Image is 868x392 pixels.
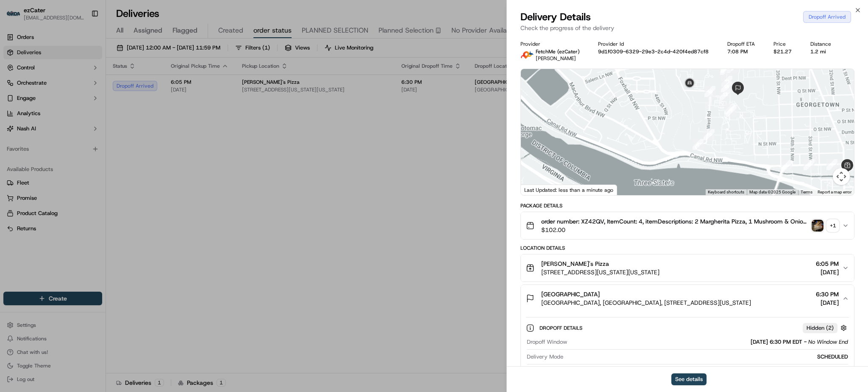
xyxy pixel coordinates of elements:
[567,353,848,361] div: SCHEDULED
[536,48,580,55] p: FetchMe (ezCater)
[803,323,849,333] button: Hidden (2)
[810,48,836,55] div: 1.2 mi
[540,325,584,331] span: Dropoff Details
[541,290,600,298] span: [GEOGRAPHIC_DATA]
[812,220,823,232] img: photo_proof_of_pickup image
[816,268,839,276] span: [DATE]
[773,41,797,47] div: Price
[521,254,854,282] button: [PERSON_NAME]'s Pizza[STREET_ADDRESS][US_STATE][US_STATE]6:05 PM[DATE]
[8,81,24,96] img: 1736555255976-a54dd68f-1ca7-489b-9aae-adbdc363a1c4
[29,81,139,89] div: Start new chat
[839,168,850,179] div: 3
[807,324,834,332] span: Hidden ( 2 )
[8,124,15,130] div: 📗
[721,76,732,87] div: 11
[5,119,68,135] a: 📗Knowledge Base
[812,220,839,232] button: photo_proof_of_pickup image+1
[810,41,836,47] div: Distance
[727,41,760,47] div: Dropoff ETA
[527,353,563,361] span: Delivery Mode
[808,338,848,346] span: No Window End
[8,34,154,47] p: Welcome 👋
[520,24,854,32] p: Check the progress of the delivery
[520,41,585,47] div: Provider
[816,259,839,268] span: 6:05 PM
[521,185,617,195] div: Last Updated: less than a minute ago
[801,190,812,194] a: Terms (opens in new tab)
[22,55,153,63] input: Got a question? Start typing here...
[708,189,744,195] button: Keyboard shortcuts
[80,123,136,131] span: API Documentation
[838,161,849,172] div: 4
[17,123,65,131] span: Knowledge Base
[60,143,103,150] a: Powered byPylon
[751,338,802,346] span: [DATE] 6:30 PM EDT
[521,285,854,312] button: [GEOGRAPHIC_DATA][GEOGRAPHIC_DATA], [GEOGRAPHIC_DATA], [STREET_ADDRESS][US_STATE]6:30 PM[DATE]
[671,373,707,385] button: See details
[598,41,714,47] div: Provider Id
[541,259,609,268] span: [PERSON_NAME]'s Pizza
[84,144,103,150] span: Pylon
[520,48,534,62] img: fetchme_logo.png
[541,268,659,276] span: [STREET_ADDRESS][US_STATE][US_STATE]
[144,83,154,94] button: Start new chat
[816,290,839,298] span: 6:30 PM
[693,139,704,150] div: 7
[68,119,139,135] a: 💻API Documentation
[536,55,576,62] span: [PERSON_NAME]
[527,338,567,346] span: Dropoff Window
[523,184,551,195] img: Google
[721,81,732,92] div: 18
[541,226,808,234] span: $102.00
[704,86,715,97] div: 19
[804,159,815,170] div: 5
[541,298,751,307] span: [GEOGRAPHIC_DATA], [GEOGRAPHIC_DATA], [STREET_ADDRESS][US_STATE]
[781,160,792,171] div: 6
[727,48,760,55] div: 7:08 PM
[724,103,735,114] div: 8
[29,89,107,96] div: We're available if you need us!
[523,184,551,195] a: Open this area in Google Maps (opens a new window)
[520,10,591,24] span: Delivery Details
[826,159,837,170] div: 1
[8,8,25,25] img: Nash
[804,338,807,346] span: -
[749,190,796,194] span: Map data ©2025 Google
[833,168,850,185] button: Map camera controls
[720,64,731,75] div: 12
[726,105,737,116] div: 9
[72,124,78,130] div: 💻
[598,48,709,55] button: 9d1f0309-6329-29e3-2c4d-420f4ed87cf8
[827,220,839,232] div: + 1
[816,298,839,307] span: [DATE]
[520,202,854,209] div: Package Details
[541,217,808,226] span: order number: XZ42QV, ItemCount: 4, itemDescriptions: 2 Margherita Pizza, 1 Mushroom & Onion Pizz...
[520,245,854,251] div: Location Details
[773,48,797,55] div: $21.27
[720,89,731,100] div: 13
[704,129,715,140] div: 10
[818,190,851,194] a: Report a map error
[521,212,854,239] button: order number: XZ42QV, ItemCount: 4, itemDescriptions: 2 Margherita Pizza, 1 Mushroom & Onion Pizz...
